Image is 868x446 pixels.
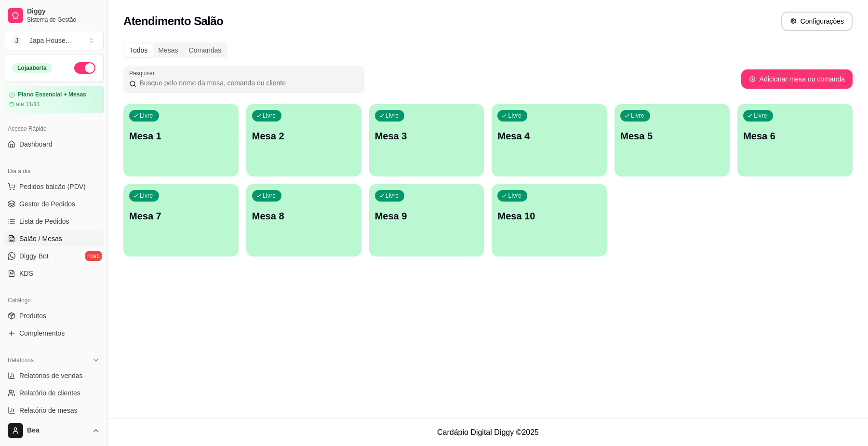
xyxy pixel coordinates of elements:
h2: Atendimento Salão [123,14,223,29]
div: Loja aberta [12,63,52,73]
a: Gestor de Pedidos [4,196,104,212]
button: Pedidos balcão (PDV) [4,179,104,194]
a: DiggySistema de Gestão [4,4,104,27]
button: LivreMesa 4 [492,104,607,176]
p: Mesa 4 [497,129,601,143]
a: Produtos [4,308,104,324]
p: Livre [140,192,153,200]
div: Catálogo [4,293,104,308]
button: Select a team [4,31,104,50]
a: Plano Essencial + Mesasaté 11/11 [4,86,104,113]
button: LivreMesa 5 [614,104,730,176]
span: Dashboard [19,139,53,149]
p: Livre [754,112,767,120]
p: Mesa 5 [620,129,724,143]
p: Livre [263,112,276,120]
span: Complementos [19,328,65,338]
p: Livre [140,112,153,120]
span: Bea [27,426,88,435]
button: LivreMesa 8 [246,184,361,257]
button: LivreMesa 6 [737,104,853,176]
a: Diggy Botnovo [4,248,104,264]
article: Plano Essencial + Mesas [18,91,86,98]
span: Relatório de clientes [19,388,80,398]
p: Mesa 10 [497,209,601,223]
button: Adicionar mesa ou comanda [741,69,853,89]
p: Livre [263,192,276,200]
label: Pesquisar [129,69,158,77]
button: LivreMesa 7 [123,184,239,257]
span: KDS [19,269,33,278]
p: Livre [386,112,399,120]
span: Relatórios [8,356,34,364]
span: Relatório de mesas [19,405,78,415]
p: Mesa 2 [252,129,356,143]
footer: Cardápio Digital Diggy © 2025 [108,419,868,446]
button: Alterar Status [74,62,95,74]
span: Sistema de Gestão [27,16,100,24]
span: Lista de Pedidos [19,216,69,226]
p: Mesa 9 [375,209,479,223]
span: Gestor de Pedidos [19,199,75,209]
span: Diggy Bot [19,251,49,261]
button: LivreMesa 3 [369,104,484,176]
div: Acesso Rápido [4,121,104,136]
p: Mesa 6 [743,129,847,143]
span: J [12,36,22,45]
div: Mesas [153,43,183,57]
button: Configurações [781,12,853,31]
div: Japa House. ... [29,36,73,45]
p: Livre [508,192,521,200]
div: Todos [124,43,153,57]
a: Complementos [4,325,104,341]
input: Pesquisar [136,78,359,88]
a: Relatórios de vendas [4,368,104,383]
a: Relatório de mesas [4,403,104,418]
p: Mesa 1 [129,129,233,143]
article: até 11/11 [16,100,40,108]
span: Pedidos balcão (PDV) [19,182,86,191]
a: Salão / Mesas [4,231,104,246]
button: LivreMesa 2 [246,104,361,176]
button: LivreMesa 10 [492,184,607,257]
span: Produtos [19,311,46,321]
p: Mesa 8 [252,209,356,223]
button: LivreMesa 9 [369,184,484,257]
p: Livre [386,192,399,200]
p: Livre [508,112,521,120]
div: Dia a dia [4,163,104,179]
button: Bea [4,419,104,442]
span: Relatórios de vendas [19,371,83,380]
button: LivreMesa 1 [123,104,239,176]
a: Lista de Pedidos [4,214,104,229]
p: Mesa 7 [129,209,233,223]
span: Salão / Mesas [19,234,62,243]
p: Livre [631,112,644,120]
div: Comandas [184,43,227,57]
a: KDS [4,266,104,281]
span: Diggy [27,7,100,16]
a: Dashboard [4,136,104,152]
p: Mesa 3 [375,129,479,143]
a: Relatório de clientes [4,385,104,401]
